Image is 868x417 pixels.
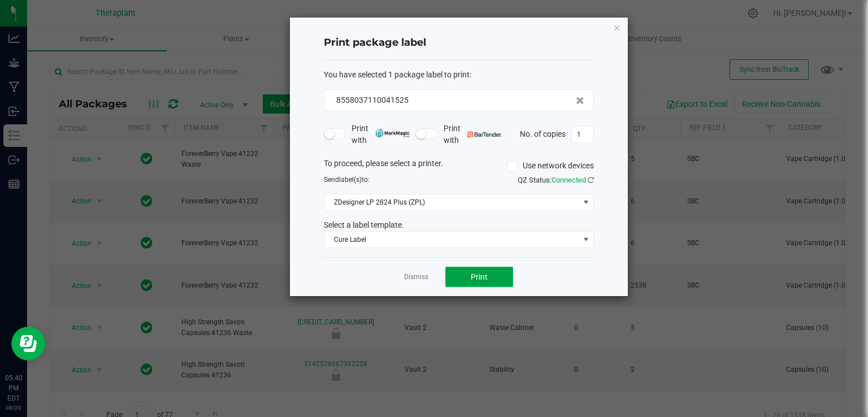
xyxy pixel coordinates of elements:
[518,176,594,184] span: QZ Status:
[339,176,362,184] span: label(s)
[324,70,470,79] span: You have selected 1 package label to print
[324,36,594,50] h4: Print package label
[444,123,502,146] span: Print with
[467,132,502,137] img: bartender.png
[324,194,579,210] span: ZDesigner LP 2824 Plus (ZPL)
[324,176,370,184] span: Send to:
[324,232,579,247] span: Cure Label
[552,176,586,184] span: Connected
[520,129,566,138] span: No. of copies
[375,129,410,137] img: mark_magic_cybra.png
[324,69,594,81] div: :
[404,272,428,282] a: Dismiss
[336,95,409,105] span: 8558037110041525
[315,219,602,231] div: Select a label template.
[315,158,602,175] div: To proceed, please select a printer.
[351,123,410,146] span: Print with
[11,327,45,360] iframe: Resource center
[507,160,594,172] label: Use network devices
[471,272,488,281] span: Print
[445,267,513,287] button: Print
